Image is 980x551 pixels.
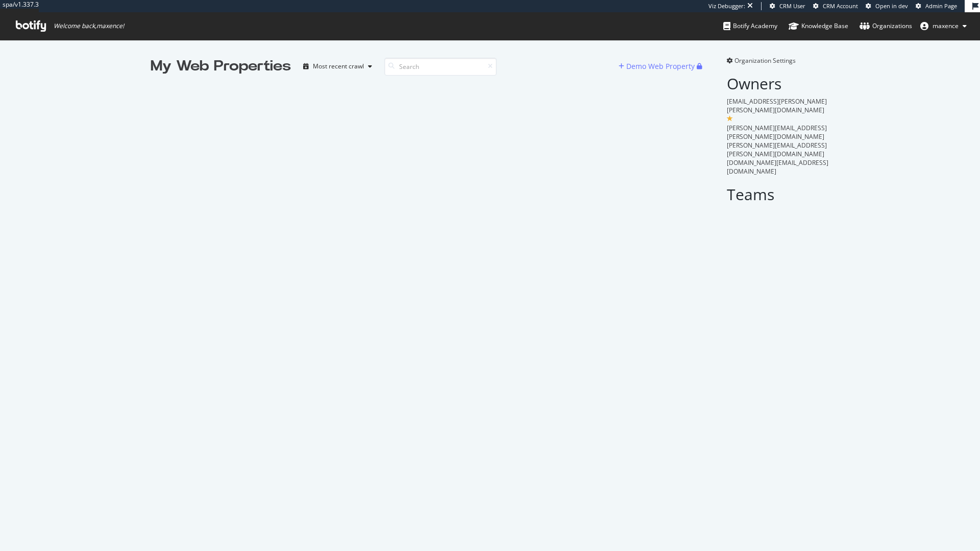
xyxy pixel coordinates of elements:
button: maxence [912,18,975,34]
span: [PERSON_NAME][EMAIL_ADDRESS][PERSON_NAME][DOMAIN_NAME] [727,141,827,158]
span: Welcome back, maxence ! [54,22,124,30]
a: Admin Page [916,2,957,10]
div: Knowledge Base [789,21,848,31]
span: CRM User [779,2,805,10]
div: Organizations [860,21,912,31]
a: Organizations [860,12,912,40]
span: CRM Account [823,2,858,10]
input: Search [384,58,497,76]
button: Most recent crawl [299,58,376,75]
a: CRM Account [813,2,858,10]
a: Open in dev [866,2,908,10]
a: Knowledge Base [789,12,848,40]
div: My Web Properties [151,56,291,77]
span: Open in dev [875,2,908,10]
span: [EMAIL_ADDRESS][PERSON_NAME][PERSON_NAME][DOMAIN_NAME] [727,97,827,114]
a: Demo Web Property [619,62,697,70]
span: [DOMAIN_NAME][EMAIL_ADDRESS][DOMAIN_NAME] [727,158,828,176]
span: maxence [933,21,959,30]
div: Most recent crawl [313,63,364,69]
a: CRM User [770,2,805,10]
h2: Teams [727,186,829,203]
button: Demo Web Property [619,58,697,75]
div: Demo Web Property [626,61,695,71]
span: Organization Settings [734,56,796,65]
span: [PERSON_NAME][EMAIL_ADDRESS][PERSON_NAME][DOMAIN_NAME] [727,124,827,141]
span: Admin Page [925,2,957,10]
h2: Owners [727,75,829,92]
div: Botify Academy [723,21,777,31]
a: Botify Academy [723,12,777,40]
div: Viz Debugger: [708,2,745,10]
